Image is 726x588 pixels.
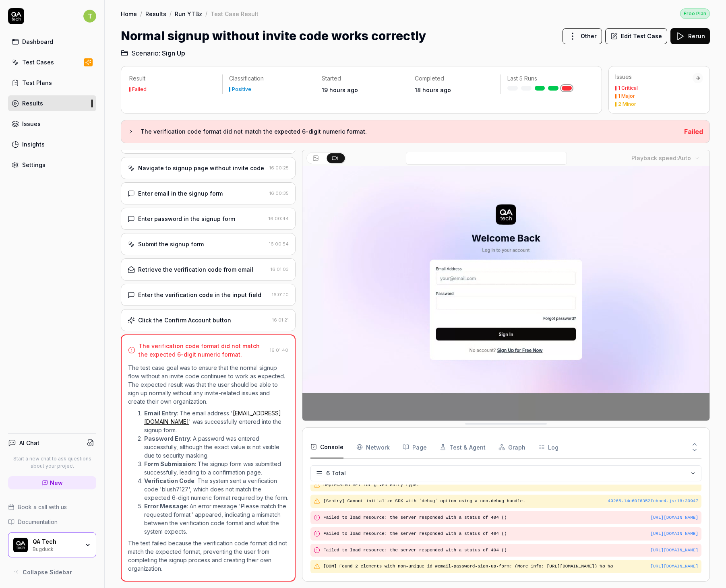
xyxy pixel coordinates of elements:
[121,27,426,45] h1: Normal signup without invite code works correctly
[8,476,96,489] a: New
[8,136,96,152] a: Insights
[680,8,710,19] a: Free Plan
[608,498,698,505] button: 49265-14c60f6352fcbbe4.js:18:30947
[8,116,96,132] a: Issues
[170,10,172,18] div: /
[144,502,288,536] li: : An error message 'Please match the requested format.' appeared, indicating a mismatch between t...
[323,498,698,505] pre: [Sentry] Cannot initialize SDK with `debug` option using a non-debug bundle.
[50,479,63,487] span: New
[19,439,39,447] h4: AI Chat
[144,503,187,510] strong: Error Message
[22,120,41,128] div: Issues
[323,530,698,537] pre: Failed to load resource: the server responded with a status of 404 ()
[269,241,289,247] time: 16:00:54
[232,87,251,92] div: Positive
[563,28,602,44] button: Other
[440,436,486,458] button: Test & Agent
[162,48,185,58] span: Sign Up
[22,161,46,169] div: Settings
[415,87,451,93] time: 18 hours ago
[269,216,289,221] time: 16:00:44
[269,190,289,196] time: 16:00:35
[138,265,253,274] div: Retrieve the verification code from email
[22,78,52,87] div: Test Plans
[650,530,698,537] button: [URL][DOMAIN_NAME]
[175,10,202,18] a: Run YTBz
[323,563,698,570] pre: [DOM] Found 2 elements with non-unique id #email-password-sign-up-form: (More info: [URL][DOMAIN_...
[8,95,96,111] a: Results
[141,127,678,136] h3: The verification code format did not match the expected 6-digit numeric format.
[684,128,703,136] span: Failed
[323,482,698,489] pre: Deprecated API for given entry type.
[356,436,390,458] button: Network
[18,503,67,511] span: Book a call with us
[323,514,698,521] pre: Failed to load resource: the server responded with a status of 404 ()
[631,154,691,162] div: Playback speed:
[8,532,96,557] button: QA Tech LogoQA TechBugduck
[144,460,195,467] strong: Form Submission
[650,547,698,554] button: [URL][DOMAIN_NAME]
[415,74,494,83] p: Completed
[8,455,96,470] p: Start a new chat to ask questions about your project
[144,410,177,417] strong: Email Entry
[498,436,525,458] button: Graph
[13,538,28,552] img: QA Tech Logo
[22,58,54,66] div: Test Cases
[121,10,137,18] a: Home
[322,87,358,93] time: 19 hours ago
[650,514,698,521] button: [URL][DOMAIN_NAME]
[18,518,58,526] span: Documentation
[144,477,288,502] li: : The system sent a verification code 'blush7127', which does not match the expected 6-digit nume...
[323,547,698,554] pre: Failed to load resource: the server responded with a status of 404 ()
[144,435,190,442] strong: Password Entry
[144,434,288,460] li: : A password was entered successfully, although the exact value is not visible due to security ma...
[140,10,142,18] div: /
[270,347,288,353] time: 16:01:40
[138,189,223,198] div: Enter email in the signup form
[650,563,698,570] div: [URL][DOMAIN_NAME]
[128,539,288,573] p: The test failed because the verification code format did not match the expected format, preventin...
[145,10,166,18] a: Results
[8,34,96,50] a: Dashboard
[8,564,96,580] button: Collapse Sidebar
[83,8,96,24] button: T
[8,518,96,526] a: Documentation
[139,342,267,359] div: The verification code format did not match the expected 6-digit numeric format.
[608,498,698,505] div: 49265-14c60f6352fcbbe4.js : 18 : 30947
[128,363,288,406] p: The test case goal was to ensure that the normal signup flow without an invite code continues to ...
[33,538,79,545] div: QA Tech
[229,74,309,83] p: Classification
[670,28,710,44] button: Rerun
[8,157,96,173] a: Settings
[138,240,204,248] div: Submit the signup form
[22,140,45,149] div: Insights
[83,10,96,23] span: T
[144,477,194,484] strong: Verification Code
[138,316,231,324] div: Click the Confirm Account button
[8,75,96,91] a: Test Plans
[272,317,289,323] time: 16:01:21
[618,102,636,107] div: 2 Minor
[121,48,185,58] a: Scenario:Sign Up
[605,28,667,44] button: Edit Test Case
[271,266,289,272] time: 16:01:03
[538,436,558,458] button: Log
[322,74,401,83] p: Started
[23,568,72,576] span: Collapse Sidebar
[130,48,160,58] span: Scenario:
[144,409,288,434] li: : The email address ' ' was successfully entered into the signup form.
[211,10,259,18] div: Test Case Result
[138,291,261,299] div: Enter the verification code in the input field
[403,436,427,458] button: Page
[128,127,678,136] button: The verification code format did not match the expected 6-digit numeric format.
[8,503,96,511] a: Book a call with us
[144,460,288,477] li: : The signup form was submitted successfully, leading to a confirmation page.
[138,164,264,172] div: Navigate to signup page without invite code
[8,54,96,70] a: Test Cases
[618,94,635,99] div: 1 Major
[22,37,53,46] div: Dashboard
